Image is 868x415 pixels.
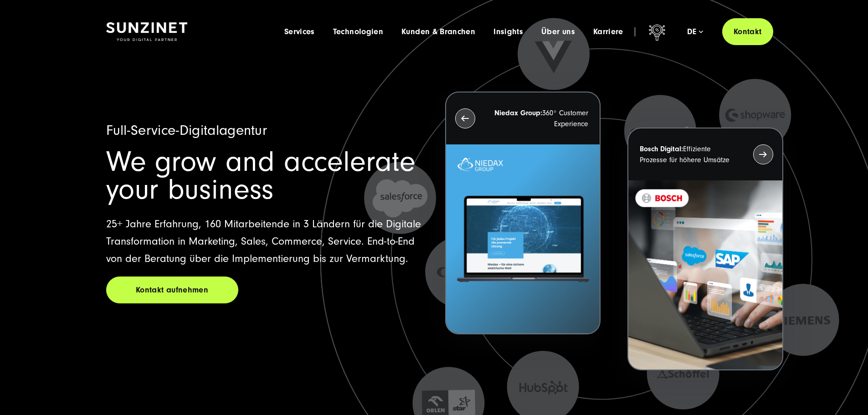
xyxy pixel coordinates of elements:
[492,108,588,129] p: 360° Customer Experience
[627,128,783,370] button: Bosch Digital:Effiziente Prozesse für höhere Umsätze BOSCH - Kundeprojekt - Digital Transformatio...
[628,180,782,369] img: BOSCH - Kundeprojekt - Digital Transformation Agentur SUNZINET
[445,92,601,334] button: Niedax Group:360° Customer Experience Letztes Projekt von Niedax. Ein Laptop auf dem die Niedax W...
[494,109,542,117] strong: Niedax Group:
[541,27,575,36] a: Über uns
[106,22,187,41] img: SUNZINET Full Service Digital Agentur
[401,27,475,36] a: Kunden & Branchen
[722,18,773,45] a: Kontakt
[687,27,703,36] div: de
[640,145,683,153] strong: Bosch Digital:
[593,27,623,36] a: Karriere
[106,277,238,303] a: Kontakt aufnehmen
[640,143,736,165] p: Effiziente Prozesse für höhere Umsätze
[106,215,423,267] p: 25+ Jahre Erfahrung, 160 Mitarbeitende in 3 Ländern für die Digitale Transformation in Marketing,...
[493,27,523,36] a: Insights
[446,144,600,333] img: Letztes Projekt von Niedax. Ein Laptop auf dem die Niedax Website geöffnet ist, auf blauem Hinter...
[106,145,416,206] span: We grow and accelerate your business
[284,27,315,36] a: Services
[333,27,383,36] a: Technologien
[106,122,267,138] span: Full-Service-Digitalagentur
